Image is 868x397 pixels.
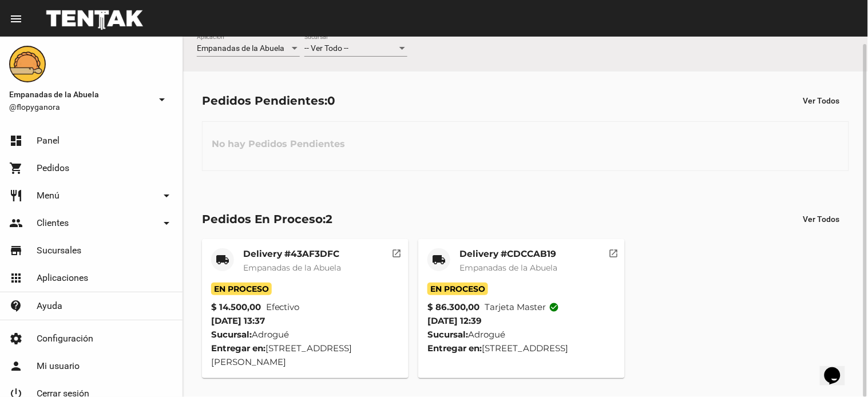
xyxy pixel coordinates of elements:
[427,283,488,295] span: En Proceso
[211,343,265,354] strong: Entregar en:
[427,300,479,314] strong: $ 86.300,00
[216,253,229,267] mat-icon: local_shipping
[9,101,150,113] span: @flopyganora
[392,247,402,257] mat-icon: open_in_new
[427,329,468,340] strong: Sucursal:
[37,217,69,229] span: Clientes
[197,43,284,53] span: Empanadas de la Abuela
[9,216,23,230] mat-icon: people
[9,271,23,285] mat-icon: apps
[202,92,335,110] div: Pedidos Pendientes:
[37,333,93,344] span: Configuración
[211,329,252,340] strong: Sucursal:
[9,359,23,373] mat-icon: person
[820,351,857,386] iframe: chat widget
[427,342,616,355] div: [STREET_ADDRESS]
[243,263,341,273] span: Empanadas de la Abuela
[37,360,80,372] span: Mi usuario
[608,247,619,257] mat-icon: open_in_new
[9,189,23,203] mat-icon: restaurant
[459,248,557,260] mat-card-title: Delivery #CDCCAB19
[427,343,482,354] strong: Entregar en:
[432,253,446,267] mat-icon: local_shipping
[211,328,399,342] div: Adrogué
[37,162,69,174] span: Pedidos
[803,215,840,224] span: Ver Todos
[427,315,482,326] span: [DATE] 12:39
[211,283,272,295] span: En Proceso
[155,93,169,106] mat-icon: arrow_drop_down
[326,212,332,226] span: 2
[9,88,150,101] span: Empanadas de la Abuela
[794,90,849,111] button: Ver Todos
[37,300,62,312] span: Ayuda
[459,263,557,273] span: Empanadas de la Abuela
[304,43,348,53] span: -- Ver Todo --
[485,300,559,314] span: Tarjeta master
[9,46,46,82] img: f0136945-ed32-4f7c-91e3-a375bc4bb2c5.png
[794,209,849,229] button: Ver Todos
[211,315,265,326] span: [DATE] 13:37
[9,134,23,148] mat-icon: dashboard
[211,342,399,369] div: [STREET_ADDRESS][PERSON_NAME]
[37,245,81,256] span: Sucursales
[549,302,559,312] mat-icon: check_circle
[9,332,23,346] mat-icon: settings
[160,189,173,203] mat-icon: arrow_drop_down
[202,210,332,228] div: Pedidos En Proceso:
[266,300,300,314] span: Efectivo
[327,94,335,108] span: 0
[160,216,173,230] mat-icon: arrow_drop_down
[37,190,60,201] span: Menú
[803,96,840,105] span: Ver Todos
[9,161,23,175] mat-icon: shopping_cart
[37,272,88,284] span: Aplicaciones
[9,12,23,26] mat-icon: menu
[37,135,60,146] span: Panel
[9,299,23,313] mat-icon: contact_support
[211,300,261,314] strong: $ 14.500,00
[427,328,616,342] div: Adrogué
[9,244,23,257] mat-icon: store
[203,127,354,161] h3: No hay Pedidos Pendientes
[243,248,341,260] mat-card-title: Delivery #43AF3DFC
